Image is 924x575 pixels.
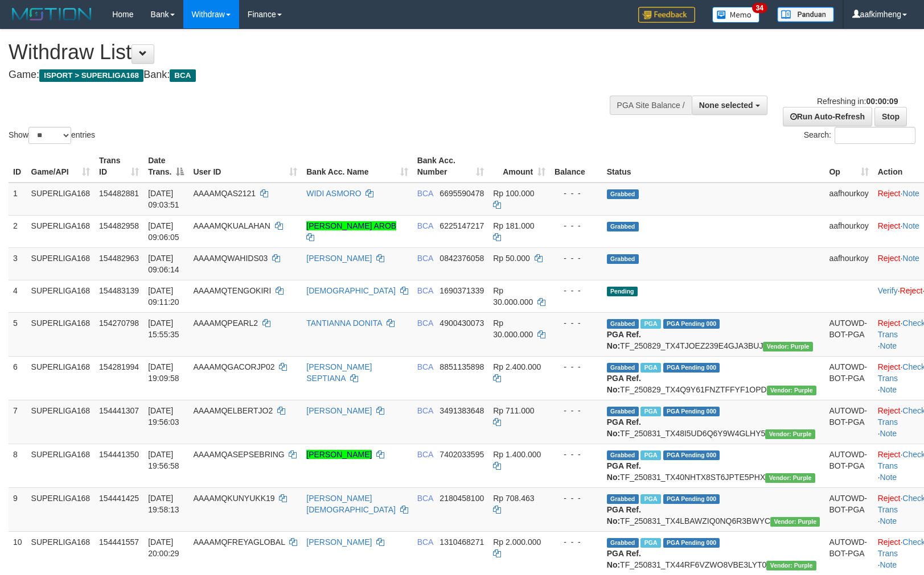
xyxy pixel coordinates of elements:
a: Reject [878,221,901,230]
td: SUPERLIGA168 [27,487,95,531]
div: - - - [555,253,598,264]
select: Showentries [28,127,71,144]
td: 1 [9,183,27,216]
span: PGA Pending [663,363,720,373]
span: [DATE] 09:03:51 [148,189,179,209]
a: [DEMOGRAPHIC_DATA] [306,286,396,295]
span: 154483139 [99,286,139,295]
span: 154270798 [99,318,139,328]
span: Copy 1310468271 to clipboard [440,537,484,547]
a: Reject [878,494,901,503]
span: BCA [417,318,433,328]
td: aafhourkoy [824,247,873,280]
a: Note [880,473,897,482]
div: - - - [555,493,598,504]
span: Copy 1690371339 to clipboard [440,286,484,295]
td: TF_250829_TX4Q9Y61FNZTFFYF1OPD [602,356,825,400]
span: BCA [417,537,433,547]
a: Note [880,385,897,394]
a: [PERSON_NAME] AROB [306,221,396,230]
label: Show entries [9,127,95,144]
a: [PERSON_NAME] [306,450,372,459]
a: TANTIANNA DONITA [306,318,382,328]
td: SUPERLIGA168 [27,312,95,356]
span: Copy 7402033595 to clipboard [440,450,484,459]
div: - - - [555,220,598,231]
a: Note [902,254,919,263]
span: Pending [607,287,638,296]
span: 154281994 [99,362,139,371]
span: Copy 4900430073 to clipboard [440,318,484,328]
span: AAAAMQKUNYUKK19 [193,494,274,503]
a: Reject [878,362,901,371]
td: 8 [9,444,27,487]
td: 9 [9,487,27,531]
a: Verify [878,286,898,295]
span: Rp 50.000 [493,254,530,263]
th: Bank Acc. Number: activate to sort column ascending [413,150,489,183]
span: Vendor URL: https://trx4.1velocity.biz [766,561,816,570]
a: Run Auto-Refresh [783,107,872,126]
td: AUTOWD-BOT-PGA [824,356,873,400]
span: 154482958 [99,221,139,230]
span: Grabbed [607,450,639,460]
span: BCA [170,69,195,82]
a: [PERSON_NAME][DEMOGRAPHIC_DATA] [306,494,396,514]
th: Trans ID: activate to sort column ascending [95,150,143,183]
span: Copy 2180458100 to clipboard [440,494,484,503]
span: 34 [752,3,767,13]
span: BCA [417,450,433,459]
span: None selected [699,101,753,110]
h4: Game: Bank: [9,69,605,81]
a: Reject [878,254,901,263]
a: Reject [878,318,901,328]
strong: 00:00:09 [866,97,898,106]
a: Note [880,516,897,526]
td: SUPERLIGA168 [27,444,95,487]
a: Reject [878,537,901,547]
span: Vendor URL: https://trx4.1velocity.biz [767,386,816,395]
th: Status [602,150,825,183]
a: Note [880,341,897,350]
span: Rp 30.000.000 [493,318,533,339]
span: Grabbed [607,494,639,504]
span: [DATE] 15:55:35 [148,318,179,339]
img: panduan.png [777,7,834,22]
td: AUTOWD-BOT-PGA [824,400,873,444]
span: Grabbed [607,407,639,416]
span: 154441350 [99,450,139,459]
span: Marked by aafmaleo [640,319,660,329]
th: Game/API: activate to sort column ascending [27,150,95,183]
span: Rp 2.000.000 [493,537,541,547]
th: Op: activate to sort column ascending [824,150,873,183]
span: AAAAMQELBERTJO2 [193,406,273,415]
div: - - - [555,405,598,416]
td: AUTOWD-BOT-PGA [824,312,873,356]
div: - - - [555,361,598,373]
td: 5 [9,312,27,356]
th: ID [9,150,27,183]
td: TF_250829_TX4TJOEZ239E4GJA3BUJ [602,312,825,356]
span: AAAAMQKUALAHAN [193,221,270,230]
b: PGA Ref. No: [607,461,641,482]
span: AAAAMQTENGOKIRI [193,286,271,295]
label: Search: [804,127,915,144]
span: Marked by aafnonsreyleab [640,363,660,373]
span: AAAAMQWAHIDS03 [193,254,268,263]
a: Note [902,189,919,198]
a: Reject [878,450,901,459]
span: Grabbed [607,189,639,199]
span: BCA [417,221,433,230]
span: PGA Pending [663,450,720,460]
span: Rp 711.000 [493,406,534,415]
span: [DATE] 19:56:03 [148,406,179,427]
span: Rp 30.000.000 [493,286,533,307]
td: 3 [9,247,27,280]
h1: Withdraw List [9,41,605,64]
td: SUPERLIGA168 [27,531,95,575]
a: [PERSON_NAME] [306,254,372,263]
input: Search: [835,127,915,144]
td: 6 [9,356,27,400]
b: PGA Ref. No: [607,374,641,394]
span: Vendor URL: https://trx4.1velocity.biz [770,517,820,527]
